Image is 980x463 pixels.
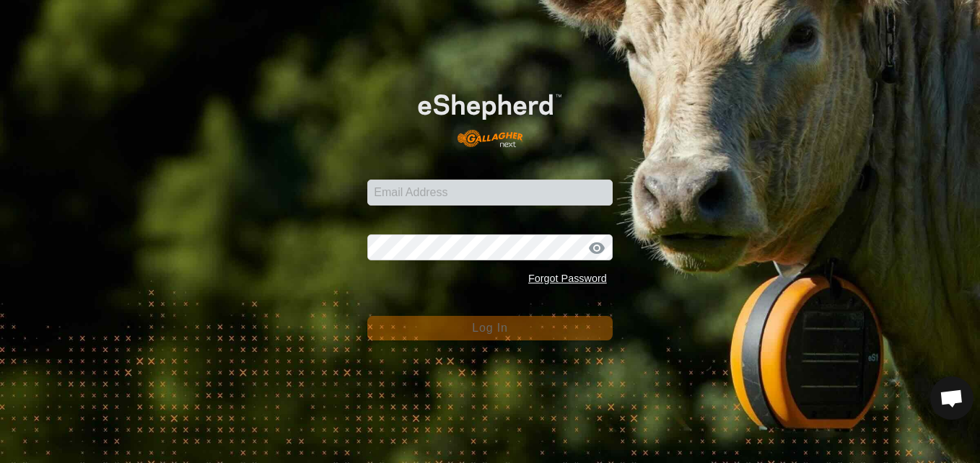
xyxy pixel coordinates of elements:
span: Log In [472,322,507,334]
a: Forgot Password [528,273,607,284]
div: Open chat [930,376,974,420]
input: Email Address [367,180,613,206]
button: Log In [367,316,613,340]
img: E-shepherd Logo [392,74,588,157]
